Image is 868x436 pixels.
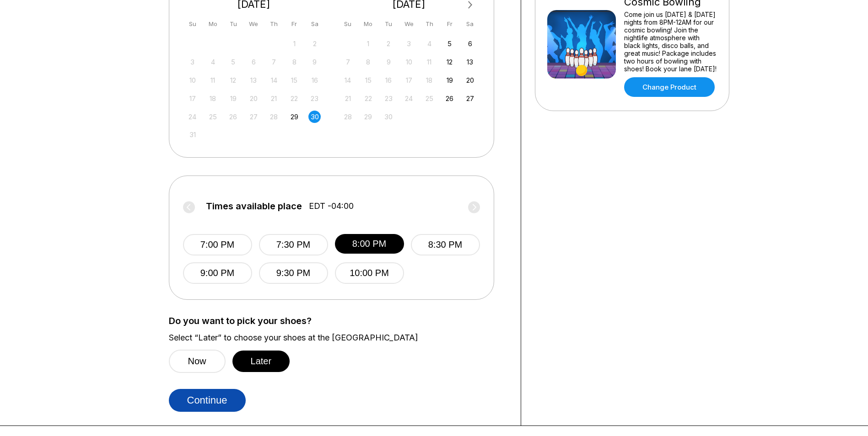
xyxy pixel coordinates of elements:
[342,92,354,105] div: Not available Sunday, September 21st, 2025
[403,37,415,50] div: Not available Wednesday, September 3rd, 2025
[169,389,246,412] button: Continue
[443,37,456,50] div: Choose Friday, September 5th, 2025
[288,37,301,50] div: Not available Friday, August 1st, 2025
[185,37,323,141] div: month 2025-08
[443,18,456,30] div: Fr
[206,201,302,211] span: Times available place
[443,74,456,86] div: Choose Friday, September 19th, 2025
[423,92,436,105] div: Not available Thursday, September 25th, 2025
[383,92,395,105] div: Not available Tuesday, September 23rd, 2025
[288,92,301,105] div: Not available Friday, August 22nd, 2025
[308,37,321,50] div: Not available Saturday, August 2nd, 2025
[207,56,219,68] div: Not available Monday, August 4th, 2025
[186,92,199,105] div: Not available Sunday, August 17th, 2025
[335,262,404,284] button: 10:00 PM
[443,56,456,68] div: Choose Friday, September 12th, 2025
[288,56,301,68] div: Not available Friday, August 8th, 2025
[547,10,616,79] img: Cosmic Bowling
[335,234,404,254] button: 8:00 PM
[443,92,456,105] div: Choose Friday, September 26th, 2025
[308,111,321,123] div: Choose Saturday, August 30th, 2025
[248,111,260,123] div: Not available Wednesday, August 27th, 2025
[423,37,436,50] div: Not available Thursday, September 4th, 2025
[308,92,321,105] div: Not available Saturday, August 23rd, 2025
[169,316,507,326] label: Do you want to pick your shoes?
[383,37,395,50] div: Not available Tuesday, September 2nd, 2025
[342,18,354,30] div: Su
[288,18,301,30] div: Fr
[362,111,374,123] div: Not available Monday, September 29th, 2025
[268,92,280,105] div: Not available Thursday, August 21st, 2025
[464,56,476,68] div: Choose Saturday, September 13th, 2025
[232,351,290,372] button: Later
[183,234,252,255] button: 7:00 PM
[169,333,507,343] label: Select “Later” to choose your shoes at the [GEOGRAPHIC_DATA]
[259,262,328,284] button: 9:30 PM
[288,111,301,123] div: Choose Friday, August 29th, 2025
[186,56,199,68] div: Not available Sunday, August 3rd, 2025
[207,92,219,105] div: Not available Monday, August 18th, 2025
[423,56,436,68] div: Not available Thursday, September 11th, 2025
[383,74,395,86] div: Not available Tuesday, September 16th, 2025
[186,128,199,141] div: Not available Sunday, August 31st, 2025
[624,11,717,73] div: Come join us [DATE] & [DATE] nights from 8PM-12AM for our cosmic bowling! Join the nightlife atmo...
[403,56,415,68] div: Not available Wednesday, September 10th, 2025
[268,111,280,123] div: Not available Thursday, August 28th, 2025
[227,74,239,86] div: Not available Tuesday, August 12th, 2025
[362,56,374,68] div: Not available Monday, September 8th, 2025
[248,74,260,86] div: Not available Wednesday, August 13th, 2025
[227,92,239,105] div: Not available Tuesday, August 19th, 2025
[183,262,252,284] button: 9:00 PM
[186,111,199,123] div: Not available Sunday, August 24th, 2025
[383,18,395,30] div: Tu
[340,37,478,123] div: month 2025-09
[268,74,280,86] div: Not available Thursday, August 14th, 2025
[464,92,476,105] div: Choose Saturday, September 27th, 2025
[362,37,374,50] div: Not available Monday, September 1st, 2025
[227,18,239,30] div: Tu
[268,18,280,30] div: Th
[403,92,415,105] div: Not available Wednesday, September 24th, 2025
[423,74,436,86] div: Not available Thursday, September 18th, 2025
[207,74,219,86] div: Not available Monday, August 11th, 2025
[342,111,354,123] div: Not available Sunday, September 28th, 2025
[248,92,260,105] div: Not available Wednesday, August 20th, 2025
[186,74,199,86] div: Not available Sunday, August 10th, 2025
[362,18,374,30] div: Mo
[207,18,219,30] div: Mo
[342,74,354,86] div: Not available Sunday, September 14th, 2025
[403,18,415,30] div: We
[309,201,354,211] span: EDT -04:00
[259,234,328,255] button: 7:30 PM
[227,56,239,68] div: Not available Tuesday, August 5th, 2025
[248,56,260,68] div: Not available Wednesday, August 6th, 2025
[464,18,476,30] div: Sa
[186,18,199,30] div: Su
[383,56,395,68] div: Not available Tuesday, September 9th, 2025
[227,111,239,123] div: Not available Tuesday, August 26th, 2025
[288,74,301,86] div: Not available Friday, August 15th, 2025
[169,350,226,373] button: Now
[248,18,260,30] div: We
[308,18,321,30] div: Sa
[464,37,476,50] div: Choose Saturday, September 6th, 2025
[403,74,415,86] div: Not available Wednesday, September 17th, 2025
[207,111,219,123] div: Not available Monday, August 25th, 2025
[308,74,321,86] div: Not available Saturday, August 16th, 2025
[464,74,476,86] div: Choose Saturday, September 20th, 2025
[362,92,374,105] div: Not available Monday, September 22nd, 2025
[308,56,321,68] div: Not available Saturday, August 9th, 2025
[342,56,354,68] div: Not available Sunday, September 7th, 2025
[362,74,374,86] div: Not available Monday, September 15th, 2025
[383,111,395,123] div: Not available Tuesday, September 30th, 2025
[411,234,480,255] button: 8:30 PM
[624,77,715,97] a: Change Product
[268,56,280,68] div: Not available Thursday, August 7th, 2025
[423,18,436,30] div: Th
